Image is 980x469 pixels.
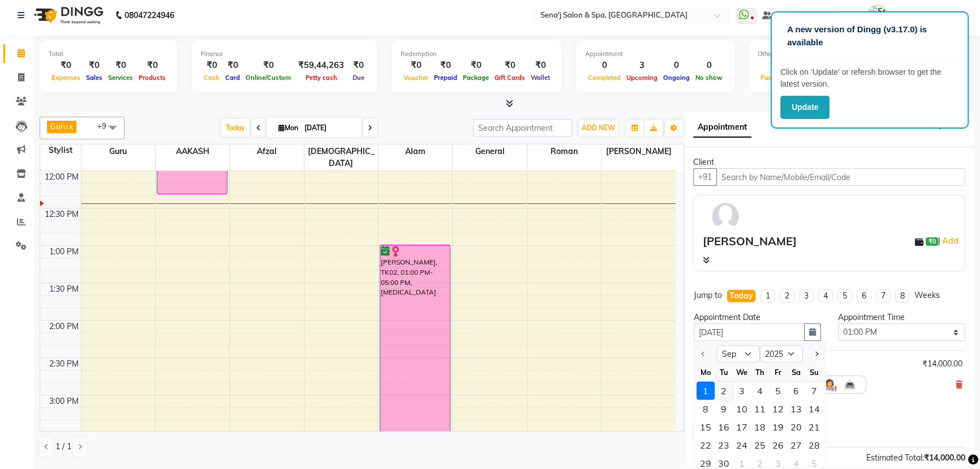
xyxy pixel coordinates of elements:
div: 1:30 PM [47,283,81,295]
div: Sa [787,363,805,381]
div: Monday, September 1, 2025 [697,382,715,400]
div: 8 [697,400,715,418]
div: Monday, September 8, 2025 [697,400,715,418]
div: Today [729,290,753,302]
li: 8 [895,289,910,302]
div: 6 [787,382,805,400]
span: Packages [758,74,793,82]
div: 17 [733,418,751,436]
div: Saturday, September 13, 2025 [787,400,805,418]
span: Roman [527,144,601,159]
div: 27 [787,436,805,454]
div: Friday, September 19, 2025 [769,418,787,436]
p: Click on ‘Update’ or refersh browser to get the latest version. [780,66,959,90]
div: Friday, September 5, 2025 [769,382,787,400]
li: 2 [780,289,794,302]
div: Sunday, September 21, 2025 [805,418,823,436]
span: Sales [83,74,105,82]
span: Alam [379,144,452,159]
div: Tu [715,363,733,381]
div: 23 [715,436,733,454]
div: ₹0 [49,59,83,72]
div: Appointment [585,49,725,59]
div: Wednesday, September 24, 2025 [733,436,751,454]
span: Card [222,74,243,82]
div: Su [805,363,823,381]
div: Th [751,363,769,381]
li: 6 [857,289,871,302]
span: General [453,144,526,159]
div: Tuesday, September 23, 2025 [715,436,733,454]
div: 10 [733,400,751,418]
div: Saturday, September 20, 2025 [787,418,805,436]
div: ₹0 [83,59,105,72]
a: Add [940,234,960,248]
button: Update [780,96,829,119]
li: 4 [818,289,833,302]
div: ₹0 [105,59,136,72]
span: ADD NEW [582,123,615,132]
div: Wednesday, September 3, 2025 [733,382,751,400]
div: Tuesday, September 9, 2025 [715,400,733,418]
select: Select month [717,346,760,363]
span: Appointment [693,117,751,138]
div: Friday, September 26, 2025 [769,436,787,454]
div: Tuesday, September 2, 2025 [715,382,733,400]
li: 7 [876,289,891,302]
div: Appointment Time [838,312,965,323]
div: ₹0 [528,59,553,72]
div: 24 [733,436,751,454]
div: ₹0 [136,59,169,72]
div: ₹0 [431,59,460,72]
div: Saturday, September 6, 2025 [787,382,805,400]
li: 1 [760,289,775,302]
span: Mon [276,123,301,132]
div: 12:00 PM [42,171,81,183]
div: 13 [787,400,805,418]
div: Mo [697,363,715,381]
div: Monday, September 15, 2025 [697,418,715,436]
div: Wednesday, September 17, 2025 [733,418,751,436]
span: Prepaid [431,74,460,82]
span: 1 / 1 [55,441,71,453]
img: Hairdresser.png [823,378,836,391]
input: yyyy-mm-dd [694,323,805,341]
div: Thursday, September 4, 2025 [751,382,769,400]
div: Thursday, September 11, 2025 [751,400,769,418]
span: Package [460,74,492,82]
div: 21 [805,418,823,436]
li: 3 [799,289,814,302]
div: 19 [769,418,787,436]
div: 12 [769,400,787,418]
div: ₹0 [460,59,492,72]
div: 14 [805,400,823,418]
div: ₹59,44,263 [294,59,349,72]
span: Guru [81,144,155,159]
div: Fr [769,363,787,381]
div: Wednesday, September 10, 2025 [733,400,751,418]
img: avatar [709,200,742,233]
div: 1:00 PM [47,246,81,258]
button: ADD NEW [579,120,618,136]
div: 26 [769,436,787,454]
div: Sunday, September 28, 2025 [805,436,823,454]
div: 5 [769,382,787,400]
span: Today [221,119,250,137]
div: Stylist [40,144,81,156]
span: Estimated Total: [866,453,924,463]
span: No show [693,74,725,82]
div: Appointment Date [694,312,821,323]
span: Upcoming [624,74,660,82]
input: Search by Name/Mobile/Email/Code [716,168,965,186]
li: 5 [837,289,852,302]
div: 2 [715,382,733,400]
div: ₹0 [492,59,528,72]
div: [PERSON_NAME] [703,233,797,250]
input: Search Appointment [473,119,572,137]
span: +9 [97,121,115,130]
div: 3 [624,59,660,72]
span: Petty cash [303,74,340,82]
div: We [733,363,751,381]
div: ₹0 [401,59,431,72]
div: 0 [585,59,624,72]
